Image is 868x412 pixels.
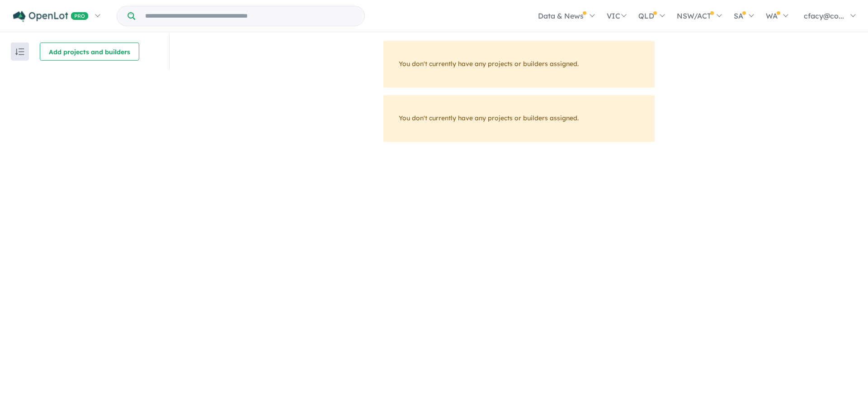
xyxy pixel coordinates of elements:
input: Try estate name, suburb, builder or developer [137,6,363,26]
span: cfacy@co... [804,11,844,20]
img: Openlot PRO Logo White [13,11,89,22]
button: Add projects and builders [40,43,139,61]
img: sort.svg [15,48,24,55]
div: You don't currently have any projects or builders assigned. [383,41,655,88]
div: You don't currently have any projects or builders assigned. [383,95,655,142]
